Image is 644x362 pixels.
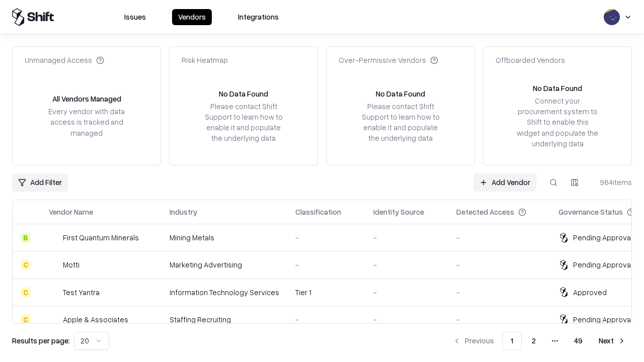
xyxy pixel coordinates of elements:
div: Test Yantra [63,287,100,298]
img: First Quantum Minerals [49,233,59,243]
div: Vendor Name [49,207,93,217]
div: - [456,314,542,325]
div: No Data Found [376,88,425,99]
button: 1 [502,332,522,350]
div: - [456,259,542,270]
img: Apple & Associates [49,314,59,324]
button: Issues [118,9,152,25]
div: - [456,287,542,298]
div: Offboarded Vendors [496,55,565,65]
div: Staffing Recruiting [170,314,279,325]
img: Motti [49,260,59,270]
div: Approved [573,287,607,298]
div: Mining Metals [170,232,279,243]
button: Vendors [172,9,212,25]
div: Risk Heatmap [182,55,228,65]
div: Identity Source [373,207,424,217]
div: - [295,314,357,325]
div: No Data Found [533,83,582,94]
div: - [373,314,440,325]
div: - [373,287,440,298]
div: - [295,259,357,270]
div: First Quantum Minerals [63,232,139,243]
div: - [456,232,542,243]
div: Tier 1 [295,287,357,298]
a: Add Vendor [473,173,536,192]
div: C [21,314,31,324]
button: Next [593,332,632,350]
div: Governance Status [558,207,623,217]
div: C [21,260,31,270]
div: Please contact Shift Support to learn how to enable it and populate the underlying data [359,101,442,144]
div: - [373,259,440,270]
div: Information Technology Services [170,287,279,298]
div: Pending Approval [573,232,632,243]
div: Apple & Associates [63,314,128,325]
div: C [21,287,31,297]
div: Pending Approval [573,259,632,270]
div: Motti [63,259,79,270]
div: 964 items [592,177,632,188]
p: Results per page: [12,335,70,346]
div: Pending Approval [573,314,632,325]
button: 2 [524,332,544,350]
div: - [373,232,440,243]
div: Industry [170,207,197,217]
div: Connect your procurement system to Shift to enable this widget and populate the underlying data [516,96,599,149]
div: All Vendors Managed [52,94,121,104]
div: Please contact Shift Support to learn how to enable it and populate the underlying data [202,101,285,144]
img: Test Yantra [49,287,59,297]
div: Unmanaged Access [25,55,104,65]
button: Integrations [232,9,285,25]
div: Classification [295,207,341,217]
div: B [21,233,31,243]
div: No Data Found [219,88,268,99]
div: Over-Permissive Vendors [339,55,438,65]
button: Add Filter [12,173,68,192]
button: 49 [566,332,591,350]
div: Detected Access [456,207,514,217]
div: - [295,232,357,243]
div: Every vendor with data access is tracked and managed [45,106,128,138]
nav: pagination [447,332,632,350]
div: Marketing Advertising [170,259,279,270]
